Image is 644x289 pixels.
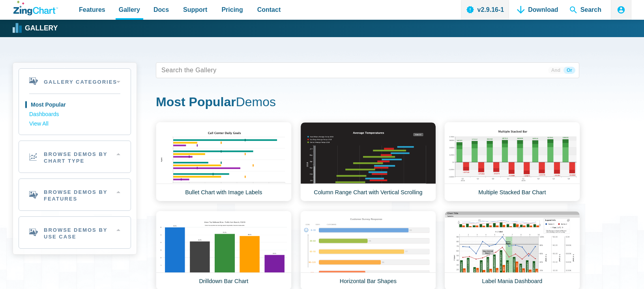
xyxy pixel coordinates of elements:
[13,1,58,15] a: ZingChart Logo. Click to return to the homepage
[13,23,58,34] a: Gallery
[221,4,243,15] span: Pricing
[563,67,575,74] span: Or
[29,110,120,119] a: Dashboards
[156,95,236,109] strong: Most Popular
[444,122,580,201] a: Multiple Stacked Bar Chart
[19,217,131,248] h2: Browse Demos By Use Case
[19,179,131,210] h2: Browse Demos By Features
[548,67,563,74] span: And
[156,94,579,112] h1: Demos
[257,4,281,15] span: Contact
[79,4,105,15] span: Features
[29,100,120,110] a: Most Popular
[300,122,436,201] a: Column Range Chart with Vertical Scrolling
[29,119,120,129] a: View All
[25,25,58,32] strong: Gallery
[154,4,169,15] span: Docs
[119,4,140,15] span: Gallery
[19,141,131,173] h2: Browse Demos By Chart Type
[156,122,292,201] a: Bullet Chart with Image Labels
[183,4,207,15] span: Support
[19,69,131,94] h2: Gallery Categories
